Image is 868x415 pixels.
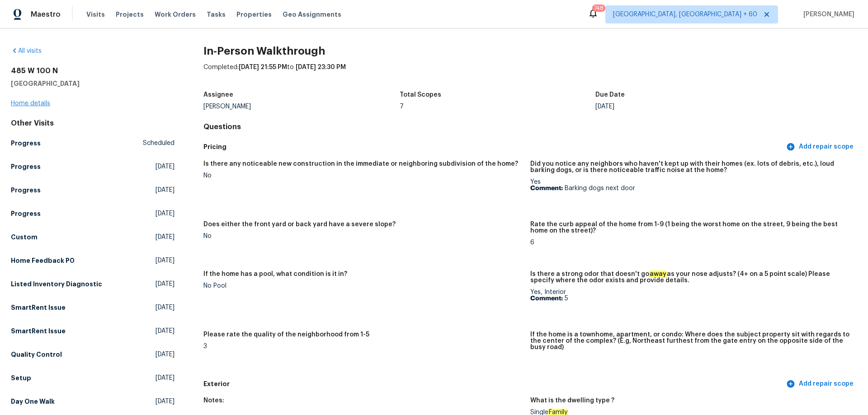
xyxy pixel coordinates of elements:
a: ProgressScheduled [11,135,175,151]
div: 3 [203,343,523,350]
div: Other Visits [11,119,175,128]
a: Day One Walk[DATE] [11,393,175,410]
h5: Assignee [203,92,233,98]
h5: Progress [11,186,41,195]
div: No [203,233,523,239]
h5: Due Date [595,92,625,98]
span: [DATE] [156,373,175,382]
h5: Listed Inventory Diagnostic [11,280,102,289]
div: No Pool [203,283,523,289]
h5: Please rate the quality of the neighborhood from 1-5 [203,331,369,338]
span: Geo Assignments [283,10,341,19]
h5: Home Feedback P0 [11,256,75,265]
h5: Total Scopes [400,92,441,98]
div: 7 [400,103,596,110]
h5: Progress [11,162,41,171]
span: [DATE] [156,397,175,406]
a: SmartRent Issue[DATE] [11,323,175,339]
h5: Quality Control [11,350,62,359]
div: No [203,173,523,179]
h5: Day One Walk [11,397,55,406]
div: Completed: to [203,63,857,86]
b: Comment: [530,185,563,191]
div: Yes, Interior [530,289,850,302]
span: [DATE] [156,326,175,336]
h5: Does either the front yard or back yard have a severe slope? [203,221,396,228]
span: Add repair scope [788,378,854,390]
a: Progress[DATE] [11,159,175,175]
a: Home Feedback P0[DATE] [11,252,175,269]
h5: Notes: [203,397,224,404]
h2: 485 W 100 N [11,66,175,75]
b: Comment: [530,295,563,302]
h5: If the home is a townhome, apartment, or condo: Where does the subject property sit with regards ... [530,331,850,350]
h2: In-Person Walkthrough [203,47,857,56]
h5: What is the dwelling type ? [530,397,614,404]
span: [DATE] [156,162,175,171]
div: [DATE] [595,103,792,110]
em: away [649,270,667,278]
h5: Custom [11,233,38,242]
span: Tasks [207,11,226,18]
span: [DATE] 23:30 PM [296,64,346,70]
h5: If the home has a pool, what condition is it in? [203,271,347,277]
p: Barking dogs next door [530,185,850,191]
a: Custom[DATE] [11,229,175,245]
a: Setup[DATE] [11,370,175,386]
h5: Is there a strong odor that doesn't go as your nose adjusts? (4+ on a 5 point scale) Please speci... [530,271,850,284]
span: Scheduled [143,139,175,148]
h5: Did you notice any neighbors who haven't kept up with their homes (ex. lots of debris, etc.), lou... [530,161,850,173]
div: [PERSON_NAME] [203,103,400,110]
a: Quality Control[DATE] [11,346,175,363]
h5: Pricing [203,142,784,152]
span: Work Orders [155,10,196,19]
h5: SmartRent Issue [11,326,66,336]
a: Listed Inventory Diagnostic[DATE] [11,276,175,292]
a: Progress[DATE] [11,205,175,222]
span: [GEOGRAPHIC_DATA], [GEOGRAPHIC_DATA] + 60 [613,10,757,19]
div: Yes [530,179,850,191]
h5: Progress [11,139,41,148]
span: [DATE] [156,256,175,265]
span: [DATE] 21:55 PM [239,64,287,70]
span: [DATE] [156,350,175,359]
span: Add repair scope [788,141,854,153]
span: [DATE] [156,303,175,312]
span: Visits [86,10,105,19]
span: [PERSON_NAME] [800,10,854,19]
button: Add repair scope [784,376,857,392]
div: 6 [530,239,850,246]
span: [DATE] [156,280,175,289]
button: Add repair scope [784,139,857,155]
a: All visits [11,48,42,54]
h5: Setup [11,373,31,382]
span: Projects [116,10,144,19]
span: [DATE] [156,186,175,195]
p: 5 [530,295,850,302]
h4: Questions [203,122,857,131]
a: SmartRent Issue[DATE] [11,299,175,316]
span: [DATE] [156,233,175,242]
h5: [GEOGRAPHIC_DATA] [11,79,175,88]
span: Maestro [31,10,61,19]
div: 748 [594,4,604,13]
span: [DATE] [156,209,175,218]
h5: Progress [11,209,41,218]
a: Home details [11,100,50,107]
h5: Exterior [203,379,784,389]
h5: SmartRent Issue [11,303,66,312]
span: Properties [236,10,272,19]
h5: Rate the curb appeal of the home from 1-9 (1 being the worst home on the street, 9 being the best... [530,221,850,234]
h5: Is there any noticeable new construction in the immediate or neighboring subdivision of the home? [203,161,518,167]
a: Progress[DATE] [11,182,175,198]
